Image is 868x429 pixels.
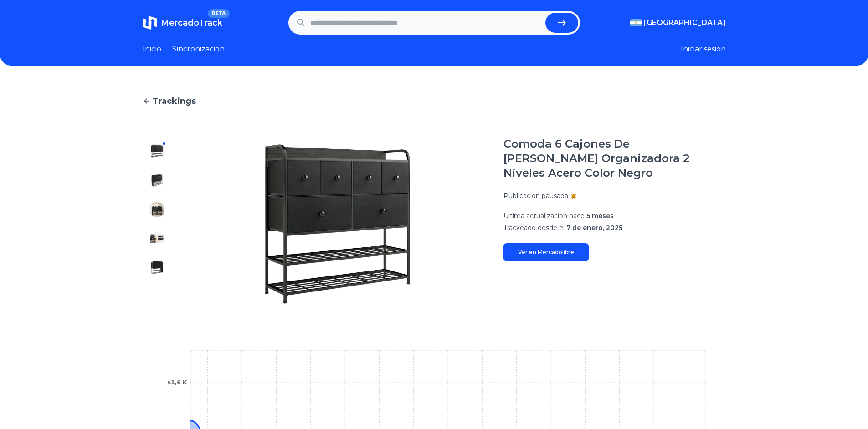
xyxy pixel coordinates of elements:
span: 7 de enero, 2025 [566,224,622,232]
span: BETA [208,9,229,18]
img: Comoda 6 Cajones De Tela Torre Organizadora 2 Niveles Acero Color Negro [150,173,164,188]
span: MercadoTrack [161,18,222,28]
img: MercadoTrack [143,15,157,30]
h1: Comoda 6 Cajones De [PERSON_NAME] Organizadora 2 Niveles Acero Color Negro [503,137,726,180]
img: Comoda 6 Cajones De Tela Torre Organizadora 2 Niveles Acero Color Negro [190,137,485,312]
img: Argentina [630,19,642,26]
a: Ver en Mercadolibre [503,243,589,261]
img: Comoda 6 Cajones De Tela Torre Organizadora 2 Niveles Acero Color Negro [150,144,164,158]
img: Comoda 6 Cajones De Tela Torre Organizadora 2 Niveles Acero Color Negro [150,231,164,246]
img: Comoda 6 Cajones De Tela Torre Organizadora 2 Niveles Acero Color Negro [150,290,164,304]
button: Iniciar sesion [681,44,726,55]
a: Inicio [143,44,161,55]
p: Publicacion pausada [503,191,568,200]
img: Comoda 6 Cajones De Tela Torre Organizadora 2 Niveles Acero Color Negro [150,202,164,217]
a: MercadoTrackBETA [143,15,222,30]
button: [GEOGRAPHIC_DATA] [630,17,726,28]
span: 5 meses [586,212,614,220]
span: Trackings [153,95,196,107]
span: Trackeado desde el [503,224,565,232]
tspan: $1,6 K [167,379,187,386]
span: [GEOGRAPHIC_DATA] [644,17,726,28]
a: Sincronizacion [172,44,225,55]
a: Trackings [143,95,726,107]
span: Ultima actualizacion hace [503,212,585,220]
img: Comoda 6 Cajones De Tela Torre Organizadora 2 Niveles Acero Color Negro [150,260,164,275]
